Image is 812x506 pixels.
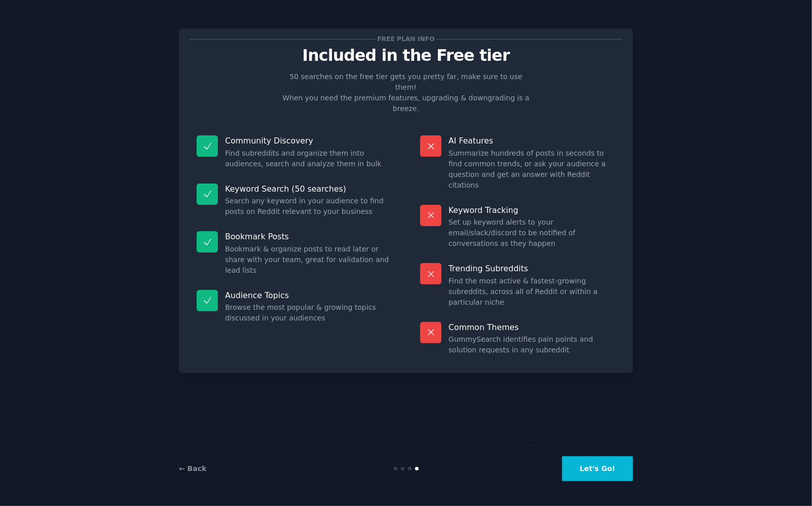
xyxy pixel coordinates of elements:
span: Free plan info [376,34,436,45]
dd: Bookmark & organize posts to read later or share with your team, great for validation and lead lists [225,244,392,276]
p: Community Discovery [225,135,392,146]
dd: Find the most active & fastest-growing subreddits, across all of Reddit or within a particular niche [449,276,615,308]
p: AI Features [449,135,615,146]
dd: GummySearch identifies pain points and solution requests in any subreddit [449,334,615,355]
p: Trending Subreddits [449,263,615,274]
p: Audience Topics [225,290,392,301]
dd: Search any keyword in your audience to find posts on Reddit relevant to your business [225,196,392,217]
dd: Browse the most popular & growing topics discussed in your audiences [225,302,392,323]
a: ← Back [179,464,206,473]
button: Let's Go! [562,456,633,481]
dd: Find subreddits and organize them into audiences, search and analyze them in bulk [225,148,392,169]
p: Common Themes [449,322,615,333]
p: Included in the Free tier [190,47,622,64]
dd: Summarize hundreds of posts in seconds to find common trends, or ask your audience a question and... [449,148,615,191]
p: Bookmark Posts [225,231,392,242]
p: Keyword Tracking [449,205,615,215]
p: Keyword Search (50 searches) [225,184,392,194]
p: 50 searches on the free tier gets you pretty far, make sure to use them! When you need the premiu... [278,71,534,114]
dd: Set up keyword alerts to your email/slack/discord to be notified of conversations as they happen [449,217,615,249]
